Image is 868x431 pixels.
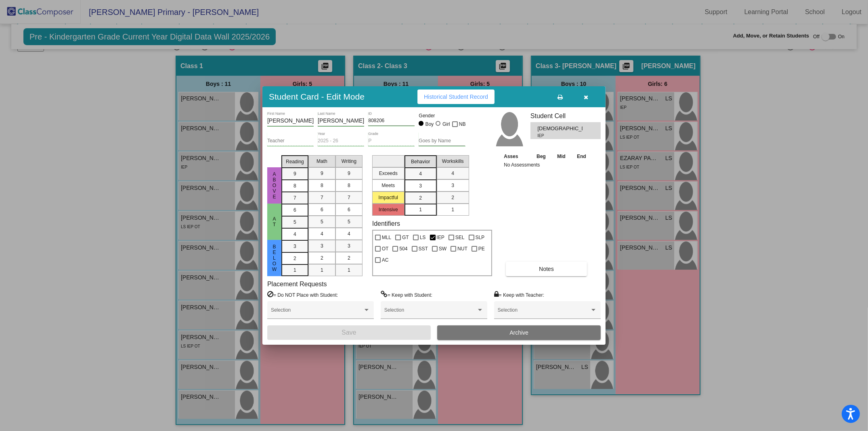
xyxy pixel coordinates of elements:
h3: Student Card - Edit Mode [269,92,365,102]
span: 7 [321,194,323,201]
span: NUT [457,244,468,254]
input: goes by name [419,138,465,144]
span: 3 [419,182,422,189]
th: Asses [502,152,531,161]
span: AC [382,255,389,265]
span: 2 [419,194,422,202]
span: Reading [286,158,304,165]
span: 9 [348,170,350,177]
input: teacher [267,138,314,144]
span: 3 [451,182,454,189]
span: 2 [451,194,454,201]
span: Writing [342,158,356,165]
button: Save [267,325,431,340]
span: 1 [294,267,296,274]
span: 4 [294,231,296,238]
mat-label: Gender [419,112,465,119]
input: year [318,138,364,144]
span: LS [420,233,426,242]
span: 4 [348,230,350,237]
span: SEL [455,233,465,242]
span: 8 [321,182,323,189]
label: = Do NOT Place with Student: [267,291,338,299]
span: NB [459,119,466,129]
span: 4 [419,170,422,177]
span: PE [478,244,485,254]
span: 1 [348,267,350,274]
span: 1 [419,206,422,213]
span: Archive [509,329,528,336]
span: Save [342,329,356,336]
span: 8 [348,182,350,189]
div: Boy [425,121,434,128]
span: SW [439,244,447,254]
th: Mid [551,152,571,161]
span: Historical Student Record [424,94,488,100]
h3: Student Cell [530,112,601,120]
span: 2 [294,255,296,262]
button: Archive [437,325,601,340]
span: IEP [537,133,577,139]
span: MLL [382,233,391,242]
span: 3 [321,242,323,250]
span: 2 [348,254,350,262]
span: 3 [294,243,296,250]
label: = Keep with Student: [381,291,432,299]
span: Math [317,158,327,165]
span: 4 [321,230,323,237]
input: grade [368,138,415,144]
span: 3 [348,242,350,250]
span: [DEMOGRAPHIC_DATA][PERSON_NAME] [537,125,582,133]
div: Girl [442,121,450,128]
span: GT [402,233,409,242]
span: 4 [451,170,454,177]
span: 1 [321,267,323,274]
span: 5 [294,219,296,226]
label: = Keep with Teacher: [494,291,544,299]
button: Notes [506,262,587,276]
label: Identifiers [372,220,400,227]
span: 7 [348,194,350,201]
span: 6 [294,206,296,214]
span: Notes [539,266,554,272]
span: IEP [437,233,444,242]
th: Beg [531,152,552,161]
span: 504 [399,244,407,254]
span: 6 [321,206,323,213]
span: 8 [294,182,296,189]
span: Workskills [442,158,464,165]
span: 6 [348,206,350,213]
span: 9 [294,170,296,177]
span: OT [382,244,389,254]
th: End [571,152,592,161]
span: Below [271,244,278,272]
span: 1 [451,206,454,213]
input: Enter ID [368,118,415,124]
span: 5 [321,218,323,225]
span: At [271,216,278,227]
span: SST [419,244,428,254]
span: 5 [348,218,350,225]
span: Above [271,171,278,200]
td: No Assessments [502,161,592,169]
span: Behavior [411,158,430,165]
span: SLP [476,233,485,242]
span: 9 [321,170,323,177]
span: 2 [321,254,323,262]
span: 7 [294,194,296,202]
label: Placement Requests [267,280,327,288]
button: Historical Student Record [417,90,495,104]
